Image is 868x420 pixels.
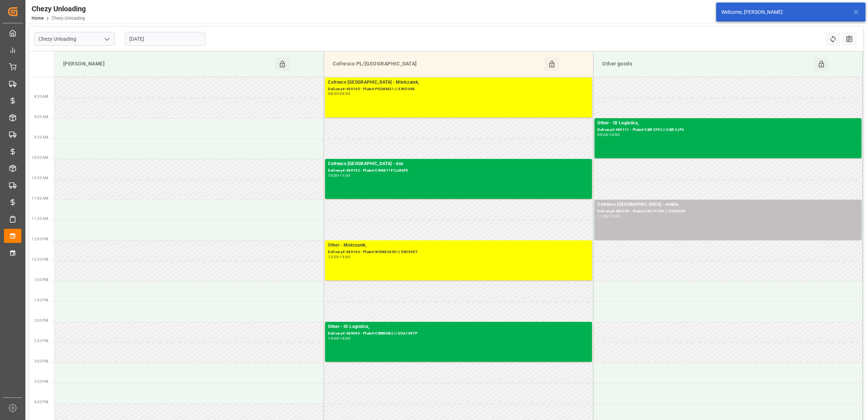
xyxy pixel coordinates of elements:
[338,92,340,95] div: -
[328,242,589,249] div: Other - Mielczarek,
[32,217,48,221] span: 11:30 AM
[608,215,609,218] div: -
[328,79,589,86] div: Cofresco [GEOGRAPHIC_DATA] - Mielczarek,
[32,3,86,14] div: Chezy Unloading
[34,278,48,282] span: 1:00 PM
[34,95,48,99] span: 8:30 AM
[609,215,620,218] div: 12:00
[597,208,859,215] div: Delivery#:489249 - Plate#:CIN 3145H // CIN NS36
[328,323,589,331] div: Other - ID Logistics,
[328,86,589,92] div: Delivery#:489165 - Plate#:PO2MM31 // EWI3VK6
[597,120,859,127] div: Other - ID Logistics,
[34,319,48,323] span: 2:00 PM
[338,255,340,259] div: -
[34,400,48,404] span: 4:00 PM
[125,32,206,46] input: DD.MM.YYYY
[328,168,589,174] div: Delivery#:489152 - Plate#:CW8871F CLI86F5
[597,133,608,136] div: 09:00
[328,331,589,337] div: Delivery#:489090 - Plate#:CBRMN82 // GDA1097P
[32,257,48,261] span: 12:30 PM
[338,337,340,340] div: -
[340,92,350,95] div: 09:00
[330,57,544,71] div: Cofresco PL/[GEOGRAPHIC_DATA]
[34,359,48,363] span: 3:00 PM
[32,156,48,160] span: 10:00 AM
[34,380,48,384] span: 3:30 PM
[608,133,609,136] div: -
[599,57,814,71] div: Other goods
[328,249,589,255] div: Delivery#:489166 - Plate#:WGM8365H // EWI9VK7
[328,160,589,168] div: Cofresco [GEOGRAPHIC_DATA] - dss
[34,32,115,46] input: Type to search/select
[101,33,112,45] button: open menu
[34,135,48,139] span: 9:30 AM
[340,337,350,340] div: 15:00
[597,201,859,208] div: Cofresco [GEOGRAPHIC_DATA] - omida
[340,174,350,177] div: 11:00
[34,115,48,119] span: 9:00 AM
[328,174,338,177] div: 10:00
[609,133,620,136] div: 10:00
[340,255,350,259] div: 13:00
[60,57,275,71] div: [PERSON_NAME]
[721,8,846,16] div: Welcome, [PERSON_NAME]
[34,339,48,343] span: 2:30 PM
[34,298,48,302] span: 1:30 PM
[32,16,44,21] a: Home
[32,176,48,180] span: 10:30 AM
[328,337,338,340] div: 14:00
[597,127,859,133] div: Delivery#:489111 - Plate#:CBR CF42 // CBR 2JP4
[32,196,48,200] span: 11:00 AM
[328,92,338,95] div: 08:00
[597,215,608,218] div: 11:00
[328,255,338,259] div: 12:00
[32,237,48,241] span: 12:00 PM
[338,174,340,177] div: -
